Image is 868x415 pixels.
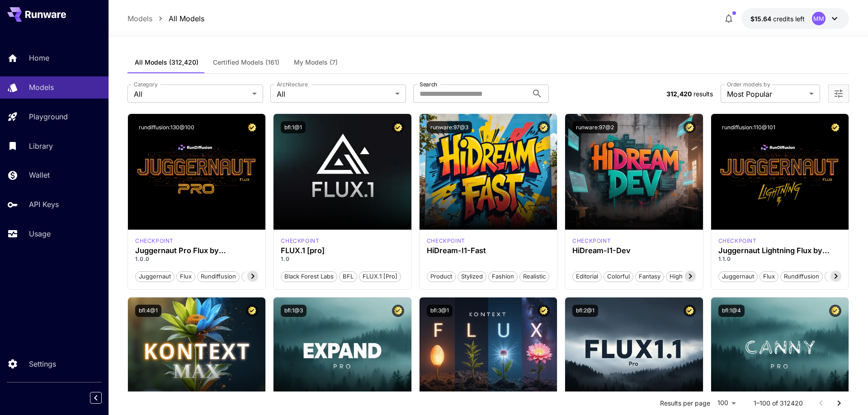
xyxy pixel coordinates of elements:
p: Home [29,52,49,63]
span: Fashion [489,272,517,281]
span: rundiffusion [781,272,822,281]
span: credits left [773,15,805,23]
div: Juggernaut Lightning Flux by RunDiffusion [718,246,841,255]
p: checkpoint [427,237,465,245]
button: BFL [339,270,357,282]
p: 1.1.0 [718,255,841,263]
button: flux [759,270,778,282]
span: schnell [825,272,852,281]
span: flux [760,272,778,281]
label: Search [420,80,437,88]
div: Collapse sidebar [97,390,108,406]
button: Black Forest Labs [281,270,337,282]
p: checkpoint [281,237,319,245]
span: flux [177,272,195,281]
p: 1.0 [281,255,404,263]
button: runware:97@3 [427,121,472,133]
button: Certified Model – Vetted for best performance and includes a commercial license. [392,121,404,133]
button: Product [427,270,456,282]
p: checkpoint [572,237,611,245]
span: Realistic [520,272,549,281]
div: FLUX.1 D [718,237,757,245]
span: Black Forest Labs [281,272,337,281]
span: Editorial [573,272,601,281]
button: Certified Model – Vetted for best performance and includes a commercial license. [246,121,258,133]
p: Library [29,141,53,151]
span: BFL [340,272,357,281]
p: 1.0.0 [135,255,258,263]
button: Certified Model – Vetted for best performance and includes a commercial license. [538,305,550,317]
button: runware:97@2 [572,121,618,133]
span: My Models (7) [294,58,338,66]
button: Collapse sidebar [90,392,102,404]
p: Playground [29,111,68,122]
button: Certified Model – Vetted for best performance and includes a commercial license. [829,305,841,317]
button: bfl:2@1 [572,305,598,317]
span: High Detail [666,272,703,281]
p: Results per page [660,399,710,408]
p: 1–100 of 312420 [754,399,803,408]
button: Realistic [519,270,549,282]
button: Editorial [572,270,602,282]
button: flux [176,270,195,282]
span: results [693,90,713,98]
h3: HiDream-I1-Fast [427,246,550,255]
span: All Models (312,420) [135,58,198,66]
button: bfl:1@3 [281,305,307,317]
a: Models [127,13,152,24]
div: fluxpro [281,237,319,245]
button: juggernaut [718,270,758,282]
button: Open more filters [833,88,844,99]
div: FLUX.1 D [135,237,174,245]
button: bfl:3@1 [427,305,453,317]
button: Certified Model – Vetted for best performance and includes a commercial license. [684,305,696,317]
button: Colorful [604,270,633,282]
button: juggernaut [135,270,175,282]
button: $15.6419MM [741,8,849,29]
button: bfl:1@1 [281,121,306,133]
p: checkpoint [718,237,757,245]
p: API Keys [29,199,59,210]
span: All [134,89,249,99]
button: Certified Model – Vetted for best performance and includes a commercial license. [684,121,696,133]
button: pro [241,270,258,282]
span: Certified Models (161) [213,58,279,66]
span: pro [242,272,258,281]
span: FLUX.1 [pro] [359,272,401,281]
span: 312,420 [666,90,692,98]
label: Order models by [727,80,770,88]
button: bfl:1@4 [718,305,745,317]
h3: HiDream-I1-Dev [572,246,695,255]
button: Certified Model – Vetted for best performance and includes a commercial license. [538,121,550,133]
button: Certified Model – Vetted for best performance and includes a commercial license. [246,305,258,317]
nav: breadcrumb [127,13,204,24]
span: Product [427,272,455,281]
span: Fantasy [636,272,664,281]
button: Certified Model – Vetted for best performance and includes a commercial license. [392,305,404,317]
p: checkpoint [135,237,174,245]
label: Category [134,80,158,88]
button: Certified Model – Vetted for best performance and includes a commercial license. [829,121,841,133]
button: Fashion [488,270,518,282]
span: juggernaut [136,272,174,281]
a: All Models [169,13,204,24]
div: 100 [714,396,739,410]
p: Wallet [29,170,50,180]
button: rundiffusion:110@101 [718,121,779,133]
span: $15.64 [750,15,773,23]
button: rundiffusion [780,270,823,282]
span: Stylized [458,272,486,281]
div: MM [812,12,826,25]
span: Colorful [604,272,633,281]
label: Architecture [277,80,307,88]
button: Fantasy [635,270,664,282]
div: HiDream Dev [572,237,611,245]
span: juggernaut [719,272,757,281]
span: All [277,89,392,99]
div: HiDream Fast [427,237,465,245]
button: rundiffusion [197,270,240,282]
h3: Juggernaut Pro Flux by RunDiffusion [135,246,258,255]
